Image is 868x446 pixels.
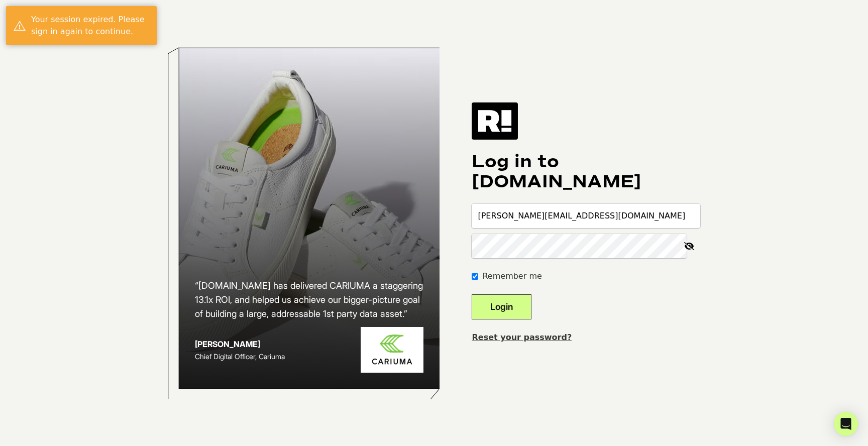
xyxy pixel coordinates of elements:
[472,332,572,342] a: Reset your password?
[472,294,531,319] button: Login
[482,270,541,282] label: Remember me
[472,102,518,140] img: Retention.com
[472,152,700,192] h1: Log in to [DOMAIN_NAME]
[195,279,424,321] h2: “[DOMAIN_NAME] has delivered CARIUMA a staggering 13.1x ROI, and helped us achieve our bigger-pic...
[834,412,858,436] div: Open Intercom Messenger
[195,339,260,349] strong: [PERSON_NAME]
[31,14,149,38] div: Your session expired. Please sign in again to continue.
[472,204,700,228] input: Email
[195,352,285,361] span: Chief Digital Officer, Cariuma
[361,327,423,373] img: Cariuma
